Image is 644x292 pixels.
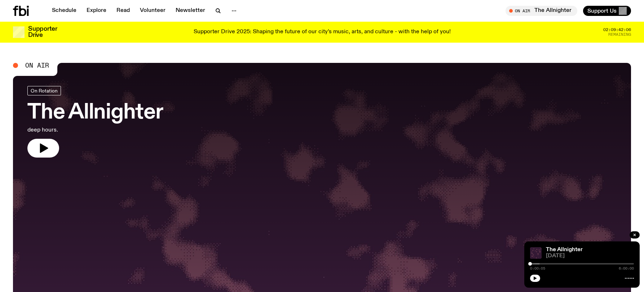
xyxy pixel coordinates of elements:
a: The Allnighter [546,247,583,253]
span: Remaining [608,33,631,36]
span: [DATE] [546,253,634,259]
a: On Rotation [27,86,61,95]
span: 02:09:42:06 [603,28,631,32]
a: Explore [82,6,111,16]
span: Support Us [587,8,617,14]
a: Newsletter [171,6,209,16]
button: Support Us [583,6,631,16]
a: Schedule [48,6,81,16]
button: On AirThe Allnighter [506,6,577,16]
a: The Allnighterdeep hours. [27,86,163,158]
h3: The Allnighter [27,103,163,123]
p: deep hours. [27,126,163,134]
p: Supporter Drive 2025: Shaping the future of our city’s music, arts, and culture - with the help o... [194,29,451,35]
a: Volunteer [136,6,170,16]
span: On Rotation [31,88,58,93]
a: Read [112,6,134,16]
h3: Supporter Drive [28,26,57,38]
span: 6:00:00 [619,267,634,270]
span: On Air [25,62,49,69]
span: 0:00:05 [530,267,545,270]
